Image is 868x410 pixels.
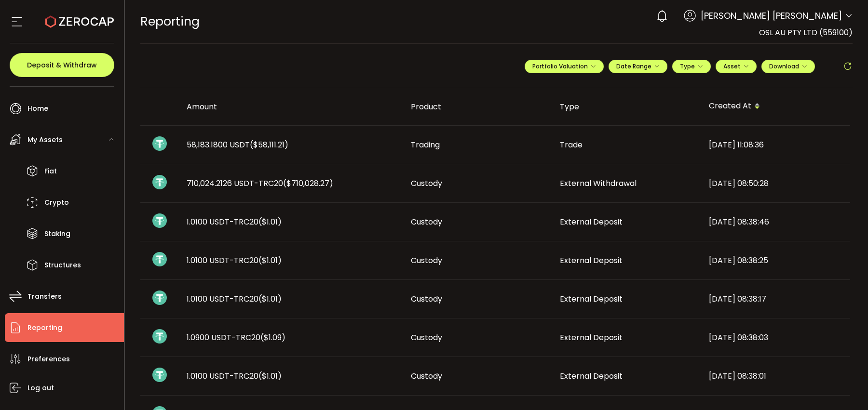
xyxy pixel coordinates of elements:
div: [DATE] 08:38:17 [701,293,850,304]
button: Download [761,60,815,73]
img: usdt_portfolio.svg [152,368,167,382]
span: External Deposit [560,370,623,382]
span: Custody [411,216,442,227]
span: [PERSON_NAME] [PERSON_NAME] [701,9,842,22]
span: Preferences [27,352,70,366]
div: [DATE] 08:38:03 [701,332,850,343]
div: [DATE] 08:38:01 [701,370,850,382]
span: Portfolio Valuation [532,62,596,70]
div: [DATE] 08:38:46 [701,216,850,227]
span: 710,024.2126 USDT-TRC20 [187,178,333,189]
img: usdt_portfolio.svg [152,329,167,344]
span: Fiat [44,164,57,178]
span: 1.0100 USDT-TRC20 [187,370,282,382]
button: Type [672,60,711,73]
span: OSL AU PTY LTD (559100) [759,27,853,38]
div: [DATE] 08:38:25 [701,255,850,266]
div: Product [403,101,552,112]
button: Portfolio Valuation [525,60,604,73]
img: usdt_portfolio.svg [152,291,167,305]
span: Transfers [27,290,62,304]
button: Asset [716,60,757,73]
span: Asset [723,62,741,70]
span: ($1.01) [258,293,282,304]
img: usdt_portfolio.svg [152,213,167,228]
span: Custody [411,332,442,343]
span: External Deposit [560,255,623,266]
span: My Assets [27,133,63,147]
span: External Withdrawal [560,178,637,189]
div: Created At [701,98,850,115]
span: Trade [560,139,583,150]
span: ($1.01) [258,216,282,227]
span: Home [27,102,48,116]
span: Trading [411,139,440,150]
div: Amount [179,101,403,112]
span: 1.0100 USDT-TRC20 [187,293,282,304]
span: ($1.09) [260,332,285,343]
span: Custody [411,370,442,382]
span: 58,183.1800 USDT [187,139,288,150]
span: Download [769,62,807,70]
button: Date Range [609,60,667,73]
span: ($58,111.21) [250,139,288,150]
span: Staking [44,227,70,241]
img: usdt_portfolio.svg [152,136,167,151]
span: External Deposit [560,216,623,227]
span: Deposit & Withdraw [27,62,97,68]
span: External Deposit [560,332,623,343]
span: Log out [27,381,54,395]
div: [DATE] 11:08:36 [701,139,850,150]
div: Type [552,101,701,112]
img: usdt_portfolio.svg [152,175,167,189]
span: Type [680,62,703,70]
span: Custody [411,255,442,266]
span: ($1.01) [258,255,282,266]
div: [DATE] 08:50:28 [701,178,850,189]
span: 1.0100 USDT-TRC20 [187,255,282,266]
span: Custody [411,178,442,189]
span: ($710,028.27) [283,178,333,189]
span: Reporting [140,13,200,30]
iframe: Chat Widget [820,364,868,410]
span: Custody [411,293,442,304]
span: Date Range [616,62,660,70]
span: 1.0100 USDT-TRC20 [187,216,282,227]
button: Deposit & Withdraw [10,53,114,77]
span: External Deposit [560,293,623,304]
span: Structures [44,258,81,272]
span: ($1.01) [258,370,282,382]
img: usdt_portfolio.svg [152,252,167,266]
span: 1.0900 USDT-TRC20 [187,332,285,343]
span: Reporting [27,321,62,335]
span: Crypto [44,196,69,210]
